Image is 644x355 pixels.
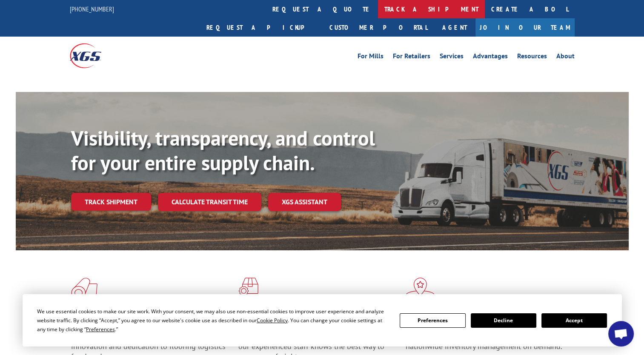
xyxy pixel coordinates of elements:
a: About [556,53,575,62]
a: [PHONE_NUMBER] [70,5,114,13]
a: Track shipment [71,193,151,211]
a: Agent [434,18,475,37]
a: Advantages [473,53,508,62]
a: Request a pickup [200,18,323,37]
div: Cookie Consent Prompt [23,294,622,346]
a: Services [440,53,464,62]
a: Join Our Team [475,18,575,37]
a: Resources [517,53,547,62]
a: Customer Portal [323,18,434,37]
span: Cookie Policy [257,317,288,324]
div: We use essential cookies to make our site work. With your consent, we may also use non-essential ... [37,307,389,334]
button: Decline [471,313,536,328]
span: Preferences [86,326,115,333]
img: xgs-icon-focused-on-flooring-red [238,278,258,300]
a: For Retailers [393,53,430,62]
b: Visibility, transparency, and control for your entire supply chain. [71,125,375,176]
button: Preferences [400,313,465,328]
img: xgs-icon-flagship-distribution-model-red [406,278,435,300]
img: xgs-icon-total-supply-chain-intelligence-red [71,278,97,300]
div: Open chat [608,321,634,346]
a: Calculate transit time [158,193,261,211]
a: For Mills [358,53,384,62]
button: Accept [541,313,607,328]
a: XGS ASSISTANT [268,193,341,211]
